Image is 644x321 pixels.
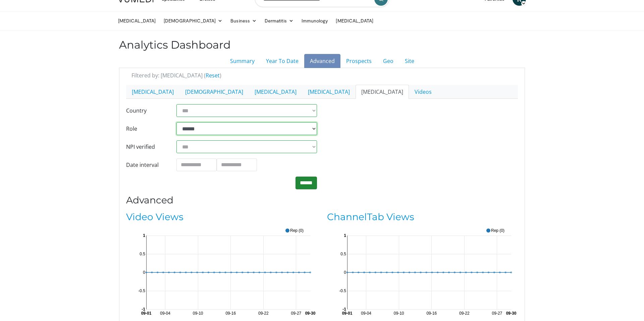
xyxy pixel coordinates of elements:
div: Filtered by: [MEDICAL_DATA] ( ) [126,71,523,79]
text: Rep (0) [290,228,304,233]
a: Video Views [126,211,183,222]
a: [MEDICAL_DATA] [302,85,356,99]
a: [MEDICAL_DATA] [356,85,409,99]
label: Country [121,104,171,117]
a: Immunology [298,14,332,27]
label: Role [121,122,171,135]
a: [DEMOGRAPHIC_DATA] [179,85,249,99]
a: Advanced [304,54,340,68]
a: [MEDICAL_DATA] [249,85,302,99]
a: Dermatitis [261,14,298,27]
a: [DEMOGRAPHIC_DATA] [160,14,226,27]
a: [MEDICAL_DATA] [332,14,377,27]
a: Site [399,54,420,68]
a: Geo [377,54,399,68]
label: NPI verified [121,140,171,153]
h3: Advanced [126,195,518,206]
text: Rep (0) [491,228,504,233]
a: Reset [206,72,220,79]
a: ChannelTab Views [327,211,414,222]
a: Summary [224,54,260,68]
h2: Analytics Dashboard [119,39,525,51]
a: Year To Date [260,54,304,68]
a: [MEDICAL_DATA] [114,14,160,27]
a: Prospects [340,54,377,68]
a: [MEDICAL_DATA] [126,85,179,99]
a: Business [226,14,261,27]
label: Date interval [121,158,171,171]
a: Videos [409,85,437,99]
